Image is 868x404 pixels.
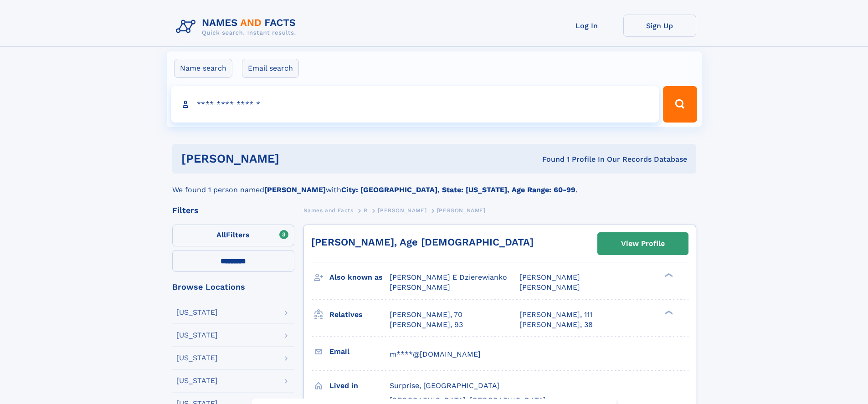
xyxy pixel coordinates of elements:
a: [PERSON_NAME], 111 [519,310,592,320]
span: [PERSON_NAME] [390,283,450,291]
div: View Profile [621,233,665,254]
h3: Also known as [329,270,390,285]
span: R [364,207,368,214]
div: [US_STATE] [176,354,218,362]
a: Log In [550,15,623,37]
label: Filters [172,225,294,246]
div: Filters [172,206,294,215]
span: All [216,230,226,239]
label: Name search [174,59,232,78]
span: [PERSON_NAME] E Dzierewianko [390,273,507,281]
h3: Lived in [329,378,390,394]
div: Browse Locations [172,283,294,291]
b: [PERSON_NAME] [264,185,326,194]
a: [PERSON_NAME], 38 [519,320,593,330]
div: [US_STATE] [176,332,218,339]
img: Logo Names and Facts [172,15,303,39]
div: ❯ [663,309,673,315]
a: Sign Up [623,15,696,37]
a: [PERSON_NAME], Age [DEMOGRAPHIC_DATA] [311,236,534,248]
a: Names and Facts [303,205,354,216]
span: [PERSON_NAME] [519,283,580,291]
div: We found 1 person named with . [172,174,696,195]
a: View Profile [598,233,688,255]
label: Email search [242,59,299,78]
div: [US_STATE] [176,377,218,384]
a: [PERSON_NAME], 93 [390,320,463,330]
span: [PERSON_NAME] [437,207,486,214]
a: [PERSON_NAME] [378,205,426,216]
a: [PERSON_NAME], 70 [390,310,462,320]
a: R [364,205,368,216]
span: [PERSON_NAME] [378,207,426,214]
div: Found 1 Profile In Our Records Database [411,154,687,164]
span: Surprise, [GEOGRAPHIC_DATA] [390,381,499,390]
div: ❯ [663,272,673,278]
h3: Email [329,344,390,359]
b: City: [GEOGRAPHIC_DATA], State: [US_STATE], Age Range: 60-99 [341,185,575,194]
div: [US_STATE] [176,309,218,316]
button: Search Button [663,86,697,123]
h3: Relatives [329,307,390,322]
h1: [PERSON_NAME] [181,153,411,164]
input: search input [171,86,659,123]
span: [PERSON_NAME] [519,273,580,281]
